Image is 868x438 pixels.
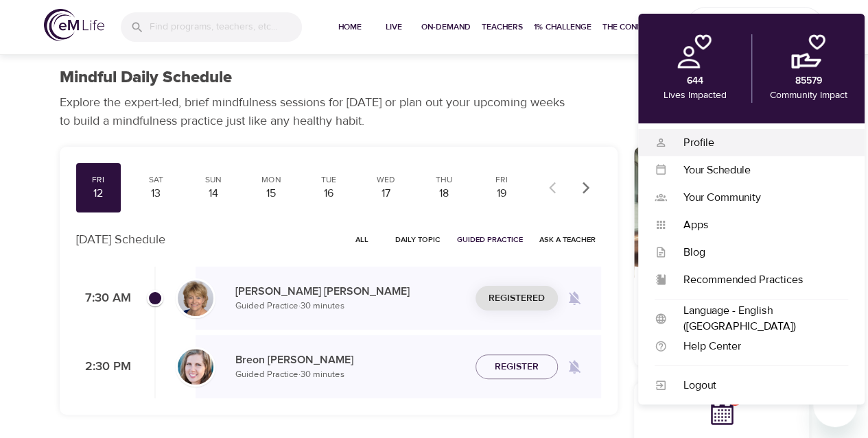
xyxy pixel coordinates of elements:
img: Breon_Michel-min.jpg [178,349,213,385]
div: 16 [312,186,346,202]
div: Language - English ([GEOGRAPHIC_DATA]) [667,303,848,334]
img: community.png [791,34,825,69]
p: Community Impact [769,88,847,103]
div: Recommended Practices [667,272,848,288]
button: All [340,229,384,250]
div: 12 [82,186,116,202]
div: Wed [369,174,403,186]
div: Blog [667,245,848,260]
input: Find programs, teachers, etc... [150,12,302,42]
div: Logout [667,378,848,393]
span: Remind me when a class goes live every Friday at 2:30 PM [558,350,591,383]
div: Sat [139,174,173,186]
div: Thu [427,174,461,186]
p: Breon [PERSON_NAME] [235,352,465,368]
p: Guided Practice · 30 minutes [235,300,465,313]
button: Registered [476,286,558,311]
div: Help Center [667,339,848,354]
span: Ask a Teacher [539,233,596,246]
div: Your Schedule [667,162,848,178]
div: Mon [254,174,288,186]
h1: Mindful Daily Schedule [60,68,232,88]
span: Teachers [482,20,523,34]
button: Daily Topic [390,229,446,250]
p: 2:30 PM [76,358,131,376]
p: [DATE] Schedule [76,230,165,249]
span: Daily Topic [395,233,441,246]
img: personal.png [677,34,712,69]
p: 7:30 AM [76,289,131,308]
p: Explore the expert-led, brief mindfulness sessions for [DATE] or plan out your upcoming weeks to ... [60,93,574,130]
img: logo [44,9,104,41]
span: Live [377,20,410,34]
div: Apps [667,217,848,233]
span: Guided Practice [457,233,523,246]
button: Ask a Teacher [534,229,601,250]
span: Home [333,20,366,34]
p: 85579 [795,74,821,88]
span: The Connection [602,20,671,34]
div: 19 [484,186,519,202]
img: Lisa_Wickham-min.jpg [178,280,213,316]
div: 14 [196,186,231,202]
div: Tue [312,174,346,186]
button: Guided Practice [451,229,528,250]
span: On-Demand [421,20,471,34]
span: Register [495,358,539,376]
div: Your Community [667,190,848,206]
p: Lives Impacted [663,88,726,103]
div: Fri [484,174,519,186]
span: 1% Challenge [534,20,591,34]
div: 17 [369,186,403,202]
iframe: Button to launch messaging window [813,383,857,427]
span: All [346,233,379,246]
span: Registered [489,290,545,307]
p: [PERSON_NAME] [PERSON_NAME] [235,283,465,300]
div: Fri [82,174,116,186]
div: 18 [427,186,461,202]
div: 13 [139,186,173,202]
div: 15 [254,186,288,202]
div: Sun [196,174,231,186]
button: Register [476,354,558,380]
p: 644 [686,74,703,88]
p: Guided Practice · 30 minutes [235,368,465,382]
div: Profile [667,135,848,151]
